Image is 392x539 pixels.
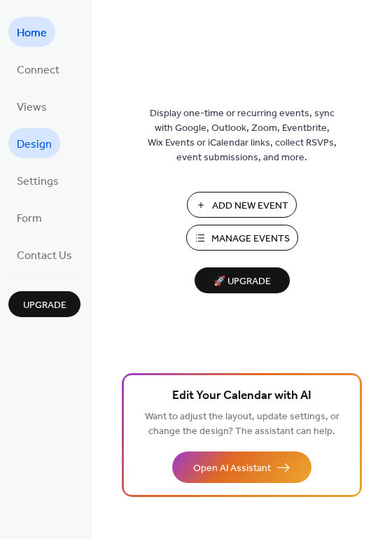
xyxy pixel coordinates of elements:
span: Home [17,22,47,44]
button: Add New Event [187,192,297,218]
span: Edit Your Calendar with AI [172,386,311,406]
span: Manage Events [211,232,290,246]
a: Connect [8,54,68,84]
button: Open AI Assistant [172,451,311,483]
a: Settings [8,165,67,195]
a: Views [8,91,55,121]
button: Upgrade [8,291,80,317]
span: Upgrade [23,298,66,313]
span: Views [17,97,47,118]
span: Form [17,208,42,230]
a: Form [8,202,50,232]
button: Manage Events [186,225,298,251]
span: Connect [17,59,59,81]
a: Design [8,128,60,158]
span: Open AI Assistant [193,461,271,476]
span: Design [17,134,52,155]
button: 🚀 Upgrade [195,267,290,293]
span: Contact Us [17,245,72,267]
a: Contact Us [8,239,80,269]
span: Want to adjust the layout, update settings, or change the design? The assistant can help. [145,407,339,441]
span: Settings [17,171,59,192]
span: Display one-time or recurring events, sync with Google, Outlook, Zoom, Eventbrite, Wix Events or ... [148,106,337,165]
a: Home [8,17,55,47]
span: 🚀 Upgrade [203,272,281,291]
span: Add New Event [212,199,288,213]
